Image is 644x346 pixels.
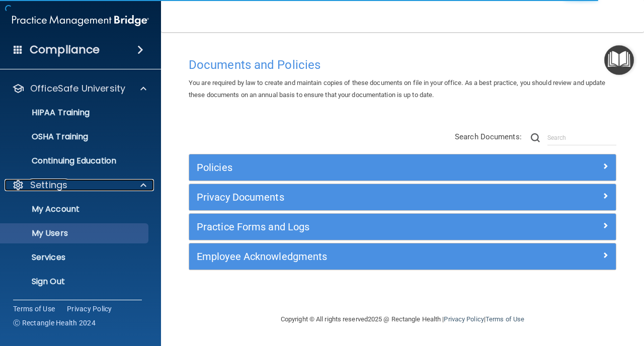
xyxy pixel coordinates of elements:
[189,58,616,71] h4: Documents and Policies
[13,318,96,328] span: Ⓒ Rectangle Health 2024
[455,132,522,141] span: Search Documents:
[7,204,144,214] p: My Account
[197,221,502,232] h5: Practice Forms and Logs
[197,251,502,262] h5: Employee Acknowledgments
[486,315,524,323] a: Terms of Use
[547,130,616,145] input: Search
[604,45,634,75] button: Open Resource Center
[197,248,608,265] a: Employee Acknowledgments
[12,11,149,31] img: PMB logo
[189,79,606,99] span: You are required by law to create and maintain copies of these documents on file in your office. ...
[67,304,112,314] a: Privacy Policy
[197,159,608,176] a: Policies
[30,179,67,191] p: Settings
[470,275,632,315] iframe: Drift Widget Chat Controller
[12,82,146,95] a: OfficeSafe University
[30,82,125,95] p: OfficeSafe University
[7,108,90,118] p: HIPAA Training
[12,179,146,191] a: Settings
[7,156,144,166] p: Continuing Education
[7,277,144,287] p: Sign Out
[7,228,144,238] p: My Users
[197,192,502,203] h5: Privacy Documents
[13,304,55,314] a: Terms of Use
[531,133,540,142] img: ic-search.3b580494.png
[197,162,502,173] h5: Policies
[197,219,608,235] a: Practice Forms and Logs
[7,132,88,142] p: OSHA Training
[30,43,100,57] h4: Compliance
[7,252,144,263] p: Services
[444,315,484,323] a: Privacy Policy
[197,189,608,205] a: Privacy Documents
[219,303,586,335] div: Copyright © All rights reserved 2025 @ Rectangle Health | |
